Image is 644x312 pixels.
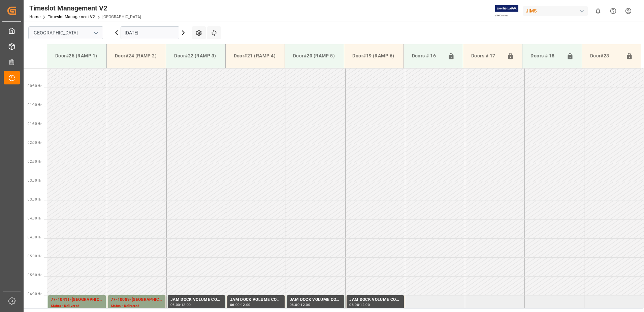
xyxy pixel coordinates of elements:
span: 05:30 Hr [28,273,41,277]
div: JAM DOCK VOLUME CONTROL [230,296,282,303]
div: JAM DOCK VOLUME CONTROL [170,296,222,303]
div: Timeslot Management V2 [29,3,141,13]
div: Door#20 (RAMP 5) [290,50,339,62]
div: 06:00 [290,303,299,306]
div: JIMS [523,6,588,16]
span: 03:30 Hr [28,198,41,201]
span: 02:00 Hr [28,141,41,145]
input: DD.MM.YYYY [121,26,179,39]
div: Door#19 (RAMP 6) [350,50,398,62]
span: 02:30 Hr [28,160,41,163]
div: 06:00 [230,303,240,306]
div: 77-10089-[GEOGRAPHIC_DATA] [111,296,163,303]
div: JAM DOCK VOLUME CONTROL [349,296,401,303]
img: Exertis%20JAM%20-%20Email%20Logo.jpg_1722504956.jpg [495,5,518,17]
span: 01:30 Hr [28,122,41,126]
button: show 0 new notifications [590,3,606,19]
div: - [240,303,241,306]
div: Door#24 (RAMP 2) [112,50,160,62]
div: 12:00 [360,303,370,306]
div: Door#23 [587,50,623,62]
div: 12:00 [241,303,251,306]
div: Status - Delivered [51,303,103,309]
span: 05:00 Hr [28,254,41,258]
button: open menu [91,28,101,38]
div: JAM DOCK VOLUME CONTROL [290,296,342,303]
div: 06:00 [170,303,180,306]
div: - [359,303,360,306]
div: Door#25 (RAMP 1) [53,50,101,62]
span: 00:30 Hr [28,84,41,88]
span: 03:00 Hr [28,179,41,182]
div: Doors # 16 [409,50,445,62]
div: Doors # 17 [469,50,504,62]
div: Door#21 (RAMP 4) [231,50,279,62]
div: Doors # 18 [528,50,563,62]
div: 06:00 [349,303,359,306]
div: 12:00 [181,303,191,306]
div: Status - Delivered [111,303,163,309]
div: 12:00 [300,303,310,306]
input: Type to search/select [28,26,103,39]
div: - [299,303,300,306]
div: Door#22 (RAMP 3) [171,50,220,62]
button: Help Center [606,3,621,19]
a: Timeslot Management V2 [48,15,95,19]
span: 04:30 Hr [28,235,41,239]
button: JIMS [523,4,590,17]
span: 01:00 Hr [28,103,41,107]
span: 04:00 Hr [28,216,41,220]
div: 77-10411-[GEOGRAPHIC_DATA] [51,296,103,303]
div: - [180,303,181,306]
span: 06:00 Hr [28,292,41,296]
a: Home [29,15,40,19]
